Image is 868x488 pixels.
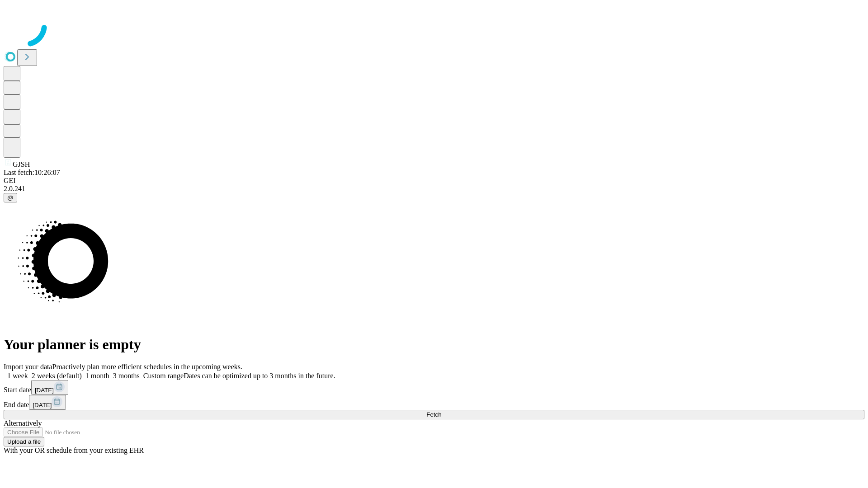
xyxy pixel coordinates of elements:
[113,372,140,380] span: 3 months
[4,336,864,353] h1: Your planner is empty
[29,395,66,410] button: [DATE]
[4,446,144,454] span: With your OR schedule from your existing EHR
[85,372,109,380] span: 1 month
[7,194,14,201] span: @
[32,372,82,380] span: 2 weeks (default)
[4,419,42,427] span: Alternatively
[35,387,54,394] span: [DATE]
[4,185,864,193] div: 2.0.241
[143,372,184,380] span: Custom range
[13,160,30,168] span: GJSH
[7,372,28,380] span: 1 week
[4,380,864,395] div: Start date
[4,395,864,410] div: End date
[4,177,864,185] div: GEI
[426,411,441,418] span: Fetch
[4,437,44,446] button: Upload a file
[184,372,335,380] span: Dates can be optimized up to 3 months in the future.
[4,363,52,371] span: Import your data
[4,169,60,176] span: Last fetch: 10:26:07
[52,363,242,371] span: Proactively plan more efficient schedules in the upcoming weeks.
[33,402,52,408] span: [DATE]
[4,410,864,419] button: Fetch
[4,193,17,202] button: @
[31,380,68,395] button: [DATE]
